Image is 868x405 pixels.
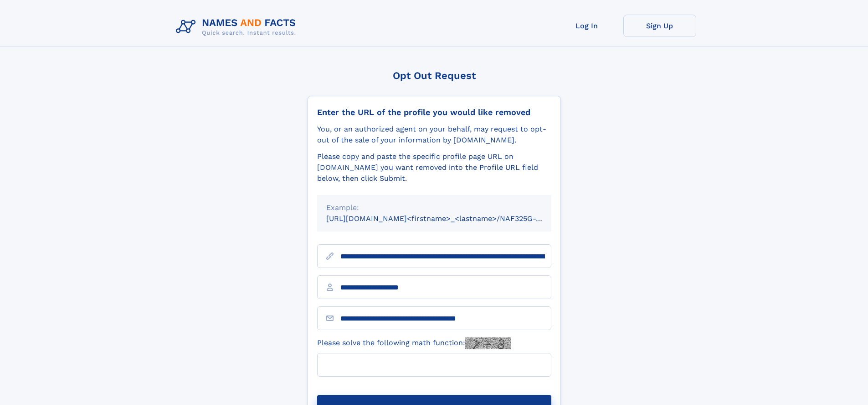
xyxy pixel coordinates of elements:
small: [URL][DOMAIN_NAME]<firstname>_<lastname>/NAF325G-xxxxxxxx [326,214,569,223]
label: Please solve the following math function: [317,337,511,349]
div: Enter the URL of the profile you would like removed [317,107,551,117]
div: Opt Out Request [308,70,561,81]
img: Logo Names and Facts [172,15,303,39]
div: You, or an authorized agent on your behalf, may request to opt-out of the sale of your informatio... [317,124,551,146]
a: Sign Up [623,15,696,37]
div: Example: [326,202,542,213]
div: Please copy and paste the specific profile page URL on [DOMAIN_NAME] you want removed into the Pr... [317,151,551,184]
a: Log In [550,15,623,37]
